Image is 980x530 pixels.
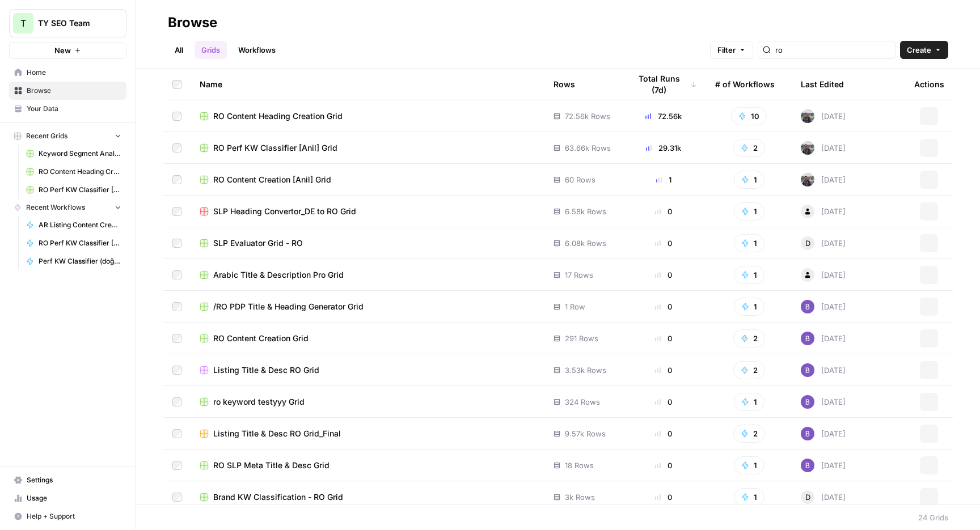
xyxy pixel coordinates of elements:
a: SLP Evaluator Grid - RO [200,238,535,249]
span: 60 Rows [565,174,595,185]
span: RO Content Heading Creation Grid [39,167,121,177]
a: Browse [9,82,126,100]
span: Brand KW Classification - RO Grid [213,491,343,503]
a: Listing Title & Desc RO Grid_Final [200,428,535,439]
div: [DATE] [801,427,846,440]
button: 2 [733,139,765,157]
span: RO Perf KW Classifier [Anil] Grid [213,142,337,154]
img: gw1sx2voaue3qv6n9g0ogtx49w3o [801,109,814,123]
a: RO Perf KW Classifier [Anil] Grid [21,181,126,199]
a: Perf KW Classifier (doğuş) [21,252,126,270]
span: 1 Row [565,301,585,312]
span: Filter [717,44,736,56]
div: 0 [630,364,697,376]
span: D [805,491,810,503]
div: [DATE] [801,173,846,186]
button: 2 [733,425,765,443]
button: 1 [734,202,764,221]
a: ro keyword testyyy Grid [200,396,535,408]
div: [DATE] [801,109,846,123]
div: [DATE] [801,205,846,218]
span: 3k Rows [565,491,595,503]
span: Your Data [27,104,121,114]
img: ado9ny5rx1ptjx4mjd37i33wy0ah [801,332,814,345]
div: 0 [630,396,697,408]
button: 1 [734,393,764,411]
span: RO Perf KW Classifier [Anil] [39,238,121,248]
div: 29.31k [630,142,697,154]
a: Listing Title & Desc RO Grid [200,364,535,376]
span: 6.08k Rows [565,238,606,249]
a: Home [9,63,126,82]
div: 0 [630,333,697,344]
span: SLP Evaluator Grid - RO [213,238,303,249]
div: Actions [914,69,944,100]
div: Rows [554,69,575,100]
button: 1 [734,298,764,316]
div: [DATE] [801,141,846,155]
div: Total Runs (7d) [630,69,697,100]
div: [DATE] [801,300,846,313]
button: Create [900,41,948,59]
div: Name [200,69,535,100]
span: Recent Grids [26,131,67,141]
div: # of Workflows [715,69,775,100]
span: 63.66k Rows [565,142,611,154]
div: [DATE] [801,332,846,345]
a: SLP Heading Convertor_DE to RO Grid [200,206,535,217]
button: Workspace: TY SEO Team [9,9,126,37]
span: Arabic Title & Description Pro Grid [213,269,344,281]
span: Home [27,67,121,78]
div: 0 [630,238,697,249]
div: [DATE] [801,363,846,377]
div: Browse [168,14,217,32]
button: Recent Grids [9,128,126,145]
span: 18 Rows [565,460,594,471]
a: RO SLP Meta Title & Desc Grid [200,460,535,471]
button: 1 [734,266,764,284]
div: 0 [630,428,697,439]
span: Recent Workflows [26,202,85,213]
span: New [54,45,71,56]
div: [DATE] [801,268,846,282]
span: RO Content Creation [Anil] Grid [213,174,331,185]
button: Recent Workflows [9,199,126,216]
div: 0 [630,206,697,217]
span: 72.56k Rows [565,111,610,122]
a: Your Data [9,100,126,118]
span: RO Content Heading Creation Grid [213,111,343,122]
button: 2 [733,329,765,347]
a: Usage [9,489,126,507]
img: ado9ny5rx1ptjx4mjd37i33wy0ah [801,395,814,409]
img: gw1sx2voaue3qv6n9g0ogtx49w3o [801,141,814,155]
a: Brand KW Classification - RO Grid [200,491,535,503]
span: Listing Title & Desc RO Grid_Final [213,428,341,439]
a: Grids [195,41,227,59]
div: [DATE] [801,490,846,504]
button: Filter [710,41,753,59]
a: All [168,41,190,59]
span: SLP Heading Convertor_DE to RO Grid [213,206,356,217]
button: New [9,42,126,59]
img: ado9ny5rx1ptjx4mjd37i33wy0ah [801,427,814,440]
span: 291 Rows [565,333,598,344]
a: RO Content Heading Creation Grid [21,163,126,181]
span: 9.57k Rows [565,428,606,439]
button: 1 [734,171,764,189]
span: RO SLP Meta Title & Desc Grid [213,460,330,471]
span: T [20,16,26,30]
span: 324 Rows [565,396,600,408]
a: /RO PDP Title & Heading Generator Grid [200,301,535,312]
span: AR Listing Content Creation [39,220,121,230]
div: 0 [630,491,697,503]
span: ro keyword testyyy Grid [213,396,305,408]
a: RO Content Creation Grid [200,333,535,344]
a: AR Listing Content Creation [21,216,126,234]
div: [DATE] [801,236,846,250]
a: RO Perf KW Classifier [Anil] Grid [200,142,535,154]
button: 1 [734,488,764,506]
span: 17 Rows [565,269,593,281]
span: 3.53k Rows [565,364,606,376]
span: Browse [27,86,121,96]
a: Workflows [231,41,282,59]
